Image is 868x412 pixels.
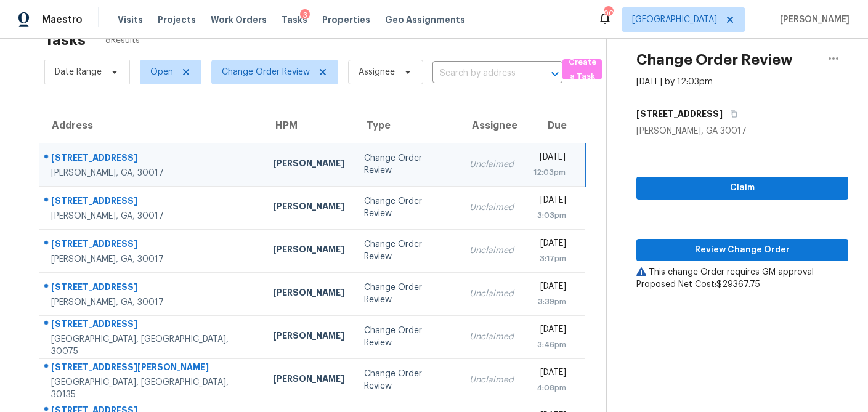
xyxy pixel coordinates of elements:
[569,55,596,84] span: Create a Task
[263,108,354,143] th: HPM
[636,177,848,200] button: Claim
[51,238,253,253] div: [STREET_ADDRESS]
[533,209,567,222] div: 3:03pm
[636,54,793,66] h2: Change Order Review
[460,108,524,143] th: Assignee
[364,368,450,392] div: Change Order Review
[273,157,344,172] div: [PERSON_NAME]
[364,325,450,349] div: Change Order Review
[533,296,567,308] div: 3:39pm
[322,14,370,26] span: Properties
[533,382,567,394] div: 4:08pm
[150,66,173,78] span: Open
[533,280,567,296] div: [DATE]
[533,166,566,179] div: 12:03pm
[39,108,263,143] th: Address
[51,167,253,179] div: [PERSON_NAME], GA, 30017
[359,66,395,78] span: Assignee
[118,14,143,26] span: Visits
[469,158,514,171] div: Unclaimed
[432,64,528,83] input: Search by address
[222,66,310,78] span: Change Order Review
[51,281,253,296] div: [STREET_ADDRESS]
[533,194,567,209] div: [DATE]
[51,361,253,376] div: [STREET_ADDRESS][PERSON_NAME]
[533,237,567,252] div: [DATE]
[364,281,450,306] div: Change Order Review
[273,329,344,345] div: [PERSON_NAME]
[273,200,344,216] div: [PERSON_NAME]
[51,195,253,210] div: [STREET_ADDRESS]
[44,34,86,46] h2: Tasks
[273,243,344,259] div: [PERSON_NAME]
[385,14,465,26] span: Geo Assignments
[562,59,602,79] button: Create a Task
[42,14,83,26] span: Maestro
[524,108,586,143] th: Due
[273,286,344,302] div: [PERSON_NAME]
[211,14,267,26] span: Work Orders
[55,66,102,78] span: Date Range
[364,152,450,177] div: Change Order Review
[158,14,196,26] span: Projects
[604,7,612,20] div: 90
[51,151,253,167] div: [STREET_ADDRESS]
[469,201,514,214] div: Unclaimed
[51,333,253,358] div: [GEOGRAPHIC_DATA], [GEOGRAPHIC_DATA], 30075
[533,366,567,382] div: [DATE]
[469,288,514,300] div: Unclaimed
[636,108,723,120] h5: [STREET_ADDRESS]
[636,76,713,88] div: [DATE] by 12:03pm
[105,34,140,47] span: 8 Results
[723,103,739,125] button: Copy Address
[533,151,566,166] div: [DATE]
[469,374,514,386] div: Unclaimed
[51,210,253,222] div: [PERSON_NAME], GA, 30017
[636,278,848,291] div: Proposed Net Cost: $29367.75
[646,180,838,196] span: Claim
[469,331,514,343] div: Unclaimed
[632,14,717,26] span: [GEOGRAPHIC_DATA]
[533,323,567,339] div: [DATE]
[636,239,848,262] button: Review Change Order
[51,376,253,401] div: [GEOGRAPHIC_DATA], [GEOGRAPHIC_DATA], 30135
[533,252,567,265] div: 3:17pm
[469,244,514,257] div: Unclaimed
[646,243,838,258] span: Review Change Order
[354,108,460,143] th: Type
[636,266,848,278] div: This change Order requires GM approval
[282,15,307,24] span: Tasks
[273,373,344,388] div: [PERSON_NAME]
[364,195,450,220] div: Change Order Review
[51,253,253,265] div: [PERSON_NAME], GA, 30017
[775,14,850,26] span: [PERSON_NAME]
[300,9,310,22] div: 3
[636,125,848,137] div: [PERSON_NAME], GA 30017
[533,339,567,351] div: 3:46pm
[51,318,253,333] div: [STREET_ADDRESS]
[364,238,450,263] div: Change Order Review
[51,296,253,309] div: [PERSON_NAME], GA, 30017
[546,65,564,83] button: Open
